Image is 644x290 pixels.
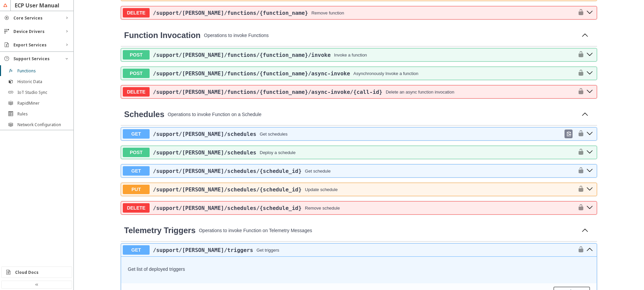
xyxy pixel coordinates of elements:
[124,31,201,40] a: Function Invocation
[153,70,350,77] span: /support /[PERSON_NAME] /functions /{function_name} /async-invoke
[153,149,256,156] span: /support /[PERSON_NAME] /schedules
[305,187,338,192] div: Update schedule
[199,228,576,233] p: Operations to invoke Function on Telemetry Messages
[123,87,574,97] button: DELETE/support/[PERSON_NAME]/functions/{function_name}/async-invoke/{call-id}Delete an async func...
[574,185,584,193] button: authorization button unlocked
[153,10,308,16] span: /support /[PERSON_NAME] /functions /{function_name}
[574,246,584,254] button: authorization button unlocked
[168,112,576,117] p: Operations to invoke Function on a Schedule
[123,245,150,255] span: GET
[123,129,563,139] button: GET/support/[PERSON_NAME]/schedulesGet schedules
[574,9,584,17] button: authorization button unlocked
[153,52,331,58] a: /support/[PERSON_NAME]/functions/{function_name}/invoke
[386,89,454,95] div: Delete an async function invocation
[574,51,584,59] button: authorization button unlocked
[123,8,150,17] span: DELETE
[128,266,590,272] p: Get list of deployed triggers
[584,167,595,175] button: get ​/support​/faas​/schedules​/{schedule_id}
[260,150,296,155] div: Deploy a schedule
[584,87,595,96] button: delete ​/support​/faas​/functions​/{function_name}​/async-invoke​/{call-id}
[305,206,340,211] div: Remove schedule
[584,246,595,254] button: get ​/support​/faas​/triggers
[584,185,595,194] button: put ​/support​/faas​/schedules​/{schedule_id}
[580,110,590,120] button: Collapse operation
[153,52,331,58] span: /support /[PERSON_NAME] /functions /{function_name} /invoke
[305,169,331,174] div: Get schedule
[153,205,302,211] span: /support /[PERSON_NAME] /schedules /{schedule_id}
[260,132,287,137] div: Get schedules
[574,148,584,156] button: authorization button unlocked
[153,89,382,95] a: /support/[PERSON_NAME]/functions/{function_name}/async-invoke/{call-id}
[257,248,279,253] div: Get triggers
[584,148,595,157] button: post ​/support​/faas​/schedules
[123,129,150,139] span: GET
[204,33,576,38] p: Operations to invoke Functions
[123,87,150,97] span: DELETE
[153,168,302,174] a: /support/[PERSON_NAME]/schedules/{schedule_id}
[574,88,584,96] button: authorization button unlocked
[584,69,595,78] button: post ​/support​/faas​/functions​/{function_name}​/async-invoke
[565,130,573,138] div: Copy to clipboard
[584,204,595,212] button: delete ​/support​/faas​/schedules​/{schedule_id}
[123,8,574,17] button: DELETE/support/[PERSON_NAME]/functions/{function_name}Remove function
[153,131,256,137] span: /support /[PERSON_NAME] /schedules
[574,204,584,212] button: authorization button unlocked
[311,10,344,15] div: Remove function
[574,130,584,138] button: authorization button unlocked
[153,131,256,137] a: /support/[PERSON_NAME]/schedules
[580,226,590,236] button: Collapse operation
[123,148,574,157] button: POST/support/[PERSON_NAME]/schedulesDeploy a schedule
[574,69,584,77] button: authorization button unlocked
[334,52,367,58] div: Invoke a function
[124,110,164,119] a: Schedules
[153,247,253,253] span: /support /[PERSON_NAME] /triggers
[123,203,150,213] span: DELETE
[574,167,584,175] button: authorization button unlocked
[123,185,150,194] span: PUT
[123,185,574,194] button: PUT/support/[PERSON_NAME]/schedules/{schedule_id}Update schedule
[153,149,256,156] a: /support/[PERSON_NAME]/schedules
[153,247,253,253] a: /support/[PERSON_NAME]/triggers
[123,245,574,255] button: GET/support/[PERSON_NAME]/triggersGet triggers
[153,70,350,77] a: /support/[PERSON_NAME]/functions/{function_name}/async-invoke
[153,205,302,211] a: /support/[PERSON_NAME]/schedules/{schedule_id}
[123,166,150,176] span: GET
[153,168,302,174] span: /support /[PERSON_NAME] /schedules /{schedule_id}
[123,69,574,78] button: POST/support/[PERSON_NAME]/functions/{function_name}/async-invokeAsynchronously Invoke a function
[123,69,150,78] span: POST
[580,31,590,41] button: Collapse operation
[153,186,302,193] span: /support /[PERSON_NAME] /schedules /{schedule_id}
[354,71,419,76] div: Asynchronously Invoke a function
[584,50,595,59] button: post ​/support​/faas​/functions​/{function_name}​/invoke
[124,226,196,235] a: Telemetry Triggers
[124,226,196,235] span: Telemetry Triggers
[123,203,574,213] button: DELETE/support/[PERSON_NAME]/schedules/{schedule_id}Remove schedule
[153,10,308,16] a: /support/[PERSON_NAME]/functions/{function_name}
[153,186,302,193] a: /support/[PERSON_NAME]/schedules/{schedule_id}
[123,50,150,60] span: POST
[584,130,595,138] button: get ​/support​/faas​/schedules
[584,8,595,17] button: delete ​/support​/faas​/functions​/{function_name}
[123,50,574,60] button: POST/support/[PERSON_NAME]/functions/{function_name}/invokeInvoke a function
[123,166,574,176] button: GET/support/[PERSON_NAME]/schedules/{schedule_id}Get schedule
[153,89,382,95] span: /support /[PERSON_NAME] /functions /{function_name} /async-invoke /{call-id}
[123,148,150,157] span: POST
